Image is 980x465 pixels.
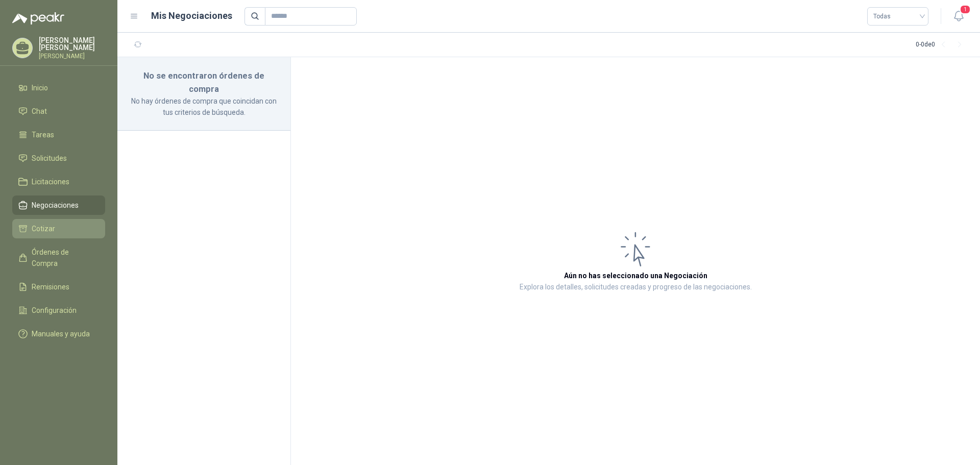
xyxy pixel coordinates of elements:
[564,270,707,281] h3: Aún no has seleccionado una Negociación
[916,37,968,53] div: 0 - 0 de 0
[520,281,752,293] p: Explora los detalles, solicitudes creadas y progreso de las negociaciones.
[949,7,968,26] button: 1
[32,153,67,164] span: Solicitudes
[130,69,278,95] h3: No se encontraron órdenes de compra
[12,125,105,144] a: Tareas
[32,129,54,140] span: Tareas
[12,277,105,297] a: Remisiones
[12,172,105,191] a: Licitaciones
[12,301,105,320] a: Configuración
[12,78,105,97] a: Inicio
[32,247,95,269] span: Órdenes de Compra
[12,102,105,121] a: Chat
[873,9,922,24] span: Todas
[151,9,232,23] h1: Mis Negociaciones
[32,305,77,316] span: Configuración
[32,223,55,234] span: Cotizar
[130,95,278,118] p: No hay órdenes de compra que coincidan con tus criterios de búsqueda.
[32,82,48,93] span: Inicio
[32,106,47,117] span: Chat
[32,176,69,187] span: Licitaciones
[12,324,105,344] a: Manuales y ayuda
[12,219,105,238] a: Cotizar
[32,328,90,339] span: Manuales y ayuda
[12,149,105,168] a: Solicitudes
[12,242,105,273] a: Órdenes de Compra
[12,195,105,215] a: Negociaciones
[39,53,105,59] p: [PERSON_NAME]
[960,5,971,14] span: 1
[32,281,69,292] span: Remisiones
[39,37,105,51] p: [PERSON_NAME] [PERSON_NAME]
[12,12,64,25] img: Logo peakr
[32,200,79,211] span: Negociaciones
